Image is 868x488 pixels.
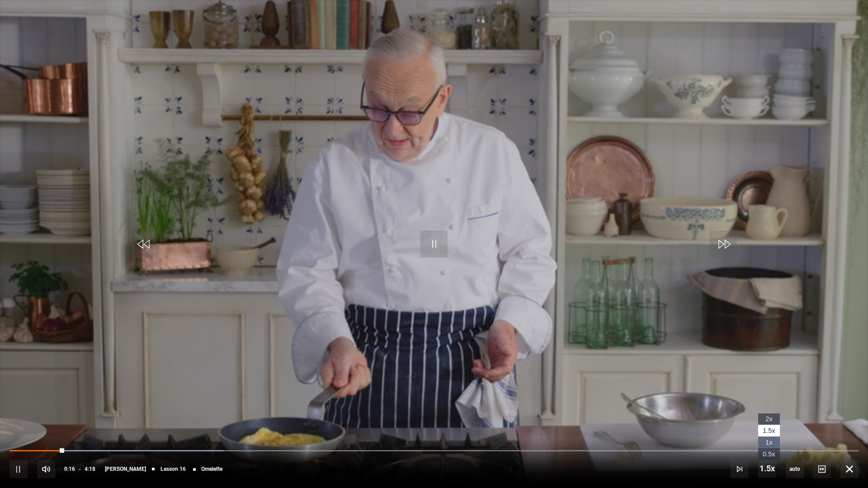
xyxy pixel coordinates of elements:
[160,466,186,472] span: Lesson 16
[786,460,804,478] span: auto
[786,460,804,478] div: Current quality: 1080p
[79,466,81,472] span: -
[9,450,859,452] div: Progress Bar
[758,460,776,478] button: Playback Rate
[763,450,775,458] span: 0.5x
[765,415,772,422] span: 2x
[765,439,772,446] span: 1x
[9,460,28,478] button: Pause
[64,461,75,477] span: 0:16
[763,427,775,434] span: 1.5x
[731,460,749,478] button: Next Lesson
[37,460,55,478] button: Mute
[813,460,831,478] button: Captions
[105,466,146,472] span: [PERSON_NAME]
[201,466,222,472] span: Omelette
[85,461,95,477] span: 4:18
[840,460,859,478] button: Fullscreen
